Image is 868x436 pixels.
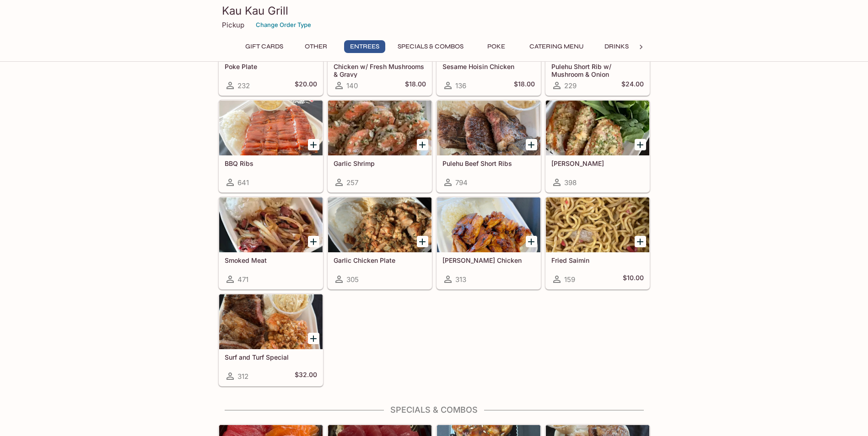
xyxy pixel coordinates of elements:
span: 471 [237,275,248,284]
h5: Sesame Hoisin Chicken [442,63,535,70]
p: Pickup [222,21,244,29]
button: Add BBQ Ribs [308,139,319,150]
button: Other [296,40,337,53]
div: Smoked Meat [219,197,323,252]
button: Drinks [596,40,637,53]
button: Specials & Combos [393,40,469,53]
button: Add Garlic Shrimp [417,139,428,150]
a: Fried Saimin159$10.00 [545,197,650,289]
div: BBQ Ribs [219,101,323,155]
div: Teri Chicken [437,197,540,252]
h5: Chicken w/ Fresh Mushrooms & Gravy [334,63,426,78]
span: 305 [346,275,359,284]
a: Pulehu Beef Short Ribs794 [437,100,541,192]
h5: Smoked Meat [225,256,317,264]
div: Garlic Ahi [546,101,649,155]
button: Poke [476,40,517,53]
span: 313 [455,275,466,284]
button: Add Smoked Meat [308,236,319,247]
h5: $20.00 [295,80,317,91]
div: Garlic Chicken Plate [328,197,431,252]
span: 257 [346,178,358,187]
h5: $24.00 [621,80,644,91]
h4: Specials & Combos [218,405,650,415]
button: Add Garlic Chicken Plate [417,236,428,247]
h5: BBQ Ribs [225,160,317,167]
h5: $32.00 [295,371,317,382]
h5: $18.00 [405,80,426,91]
span: 159 [564,275,575,284]
h5: Poke Plate [225,63,317,70]
h5: $18.00 [514,80,535,91]
h3: Kau Kau Grill [222,4,647,18]
h5: Fried Saimin [551,256,644,264]
h5: [PERSON_NAME] [551,160,644,167]
span: 641 [237,178,249,187]
button: Entrees [344,40,385,53]
div: Fried Saimin [546,197,649,252]
button: Add Surf and Turf Special [308,333,319,344]
a: Surf and Turf Special312$32.00 [219,294,323,386]
h5: Garlic Chicken Plate [334,256,426,264]
div: Garlic Shrimp [328,101,431,155]
button: Add Pulehu Beef Short Ribs [526,139,537,150]
h5: $10.00 [623,274,644,285]
a: BBQ Ribs641 [219,100,323,192]
a: Smoked Meat471 [219,197,323,289]
div: Surf and Turf Special [219,294,323,349]
a: [PERSON_NAME] Chicken313 [437,197,541,289]
a: Garlic Chicken Plate305 [328,197,432,289]
h5: Pulehu Beef Short Ribs [442,160,535,167]
div: Pulehu Beef Short Ribs [437,101,540,155]
span: 312 [237,372,248,381]
button: Add Fried Saimin [635,236,646,247]
h5: Pulehu Short Rib w/ Mushroom & Onion [551,63,644,78]
a: Garlic Shrimp257 [328,100,432,192]
button: Change Order Type [252,18,315,32]
span: 794 [455,178,468,187]
span: 232 [237,81,250,90]
button: Catering Menu [524,40,589,53]
h5: Surf and Turf Special [225,353,317,361]
button: Add Garlic Ahi [635,139,646,150]
h5: [PERSON_NAME] Chicken [442,256,535,264]
span: 229 [564,81,577,90]
span: 140 [346,81,358,90]
a: [PERSON_NAME]398 [545,100,650,192]
button: Gift Cards [240,40,288,53]
h5: Garlic Shrimp [334,160,426,167]
button: Add Teri Chicken [526,236,537,247]
span: 136 [455,81,466,90]
span: 398 [564,178,577,187]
